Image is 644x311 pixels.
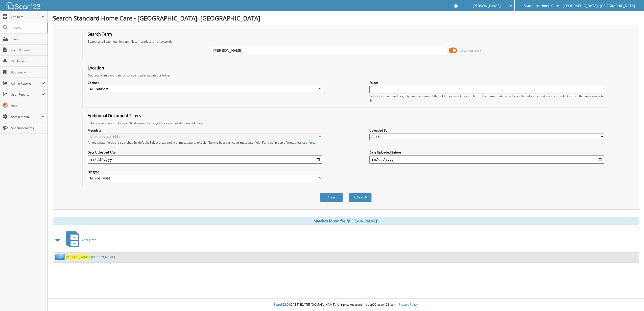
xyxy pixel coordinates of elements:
span: Announcements [11,126,45,130]
a: Caregiver [63,230,96,250]
a: [PERSON_NAME], [PERSON_NAME] [66,255,115,259]
h1: Search Standard Home Care - [GEOGRAPHIC_DATA], [GEOGRAPHIC_DATA] [53,14,639,22]
input: start [88,155,322,164]
label: Date Uploaded After [88,150,322,154]
span: Admin Menu [11,115,41,119]
input: end [369,155,604,164]
span: Bookmarks [11,70,45,74]
legend: Search Term [85,31,114,37]
button: Clear [320,193,343,202]
a: here [307,140,314,145]
span: Advanced Search [460,49,483,53]
span: Cabinets [11,15,41,19]
label: Metadata [88,128,322,133]
span: [PERSON_NAME] [66,255,90,259]
legend: Additional Document Filters [85,113,144,118]
button: Search [349,193,372,202]
span: Help [11,103,45,108]
span: User Reports [11,92,41,97]
legend: Location [85,65,107,71]
label: Folder [369,81,604,85]
span: Caregiver [82,238,96,242]
div: Matches found for "[PERSON_NAME]" [53,217,639,225]
span: Reminders [11,59,45,63]
img: folder2.png [55,254,66,260]
span: Search [11,26,44,30]
div: © [DATE]-[DATE] [DOMAIN_NAME]. All rights reserved | appg02-scan123-com | [48,299,644,311]
div: All metadata fields are searched by default. Select a cabinet with metadata to enable filtering b... [88,140,322,145]
label: Cabinet [88,81,322,85]
div: Optionally limit your search to a particular cabinet or folder [85,73,607,77]
label: Uploaded By [369,128,604,133]
span: Scan [11,37,45,41]
span: Standard Home Care - [GEOGRAPHIC_DATA], [GEOGRAPHIC_DATA] [524,4,635,7]
span: [PERSON_NAME] [472,4,501,7]
span: Form Request [11,48,45,52]
img: scan123-logo-white.svg [5,2,43,9]
span: Scan123 [274,302,286,307]
div: Enhance your search for specific documents using filters such as date and file type. [85,121,607,125]
div: Select a cabinet and begin typing the name of the folder you want to search in. If the name match... [369,94,604,102]
label: File type [88,170,322,174]
span: Admin Reports [11,81,41,86]
label: Date Uploaded Before [369,150,604,154]
div: Searches all cabinets, folders, files, metadata, and keywords [85,39,607,44]
a: Privacy Policy [399,302,418,307]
